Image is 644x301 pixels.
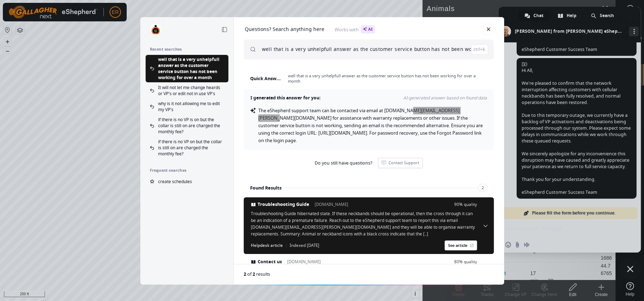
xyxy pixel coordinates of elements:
span: AI-generated answer based on found data [321,95,487,101]
span: Works with [335,25,375,33]
span: 80% quality [454,259,477,264]
div: of results [244,271,491,277]
a: Collapse sidebar [219,25,229,35]
h2: Frequent searches [150,168,224,173]
h3: Quick Answer [250,74,281,82]
span: if there is no VP is on but the collar is still on are charged the monthly fee? [158,116,224,135]
span: 90% quality [454,202,477,207]
span: Troubleshooting Guide hibernated state. If these neckbands should be operational, then the cross ... [251,210,477,237]
h4: I generated this answer for you: [250,95,321,101]
h2: Recent searches [150,47,224,52]
span: Troubleshooting Guide [258,201,309,207]
a: Contact Support [378,158,423,168]
h1: Questions? Search anything here [245,26,324,32]
span: if there is no VP on but the collar is still on are charged the monthly fee? [158,139,224,157]
span: [DOMAIN_NAME] [315,201,348,207]
span: Do you still have questions? [315,160,372,166]
span: Indexed [DATE] [286,242,319,249]
a: See article [445,240,477,250]
span: AI [361,25,375,33]
span: [DOMAIN_NAME] [287,259,321,265]
span: 2 [253,271,255,277]
input: What are you looking for? [262,40,488,59]
span: why is it not allowing me to edit my VP's [158,100,224,113]
span: The eShepherd support team can be contacted via email at [DOMAIN_NAME][EMAIL_ADDRESS][PERSON_NAME... [258,107,484,144]
h3: Found Results [250,184,282,192]
span: well that is a very unhelpfull answer as the customer service button has not been working for ove... [285,73,487,84]
a: Close [483,24,494,35]
span: It will not let me change heards or VP's or edit not in use VP's [158,84,224,97]
span: well that is a very unhelpfull answer as the customer service button has not been working for ove... [158,56,224,81]
span: 2 [244,271,246,277]
span: create schedules [158,178,192,185]
span: Helpdesk article [251,242,283,249]
span: 2 [478,184,487,192]
span: Contact us [258,259,282,265]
